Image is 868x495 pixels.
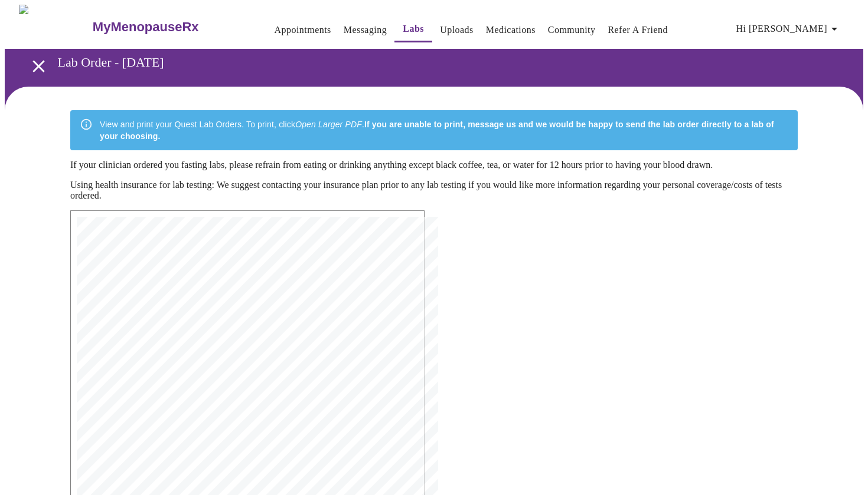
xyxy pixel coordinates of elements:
[608,22,668,38] a: Refer a Friend
[100,120,774,141] strong: If you are unable to print, message us and we would be happy to send the lab order directly to a ...
[109,302,169,309] span: Insurance Bill
[109,264,177,271] span: [STREET_ADDRESS]
[109,309,211,316] span: Account Number: 73929327
[100,114,788,147] div: View and print your Quest Lab Orders. To print, click .
[19,5,91,49] img: MyMenopauseRx Logo
[109,384,186,391] span: Order date: [DATE]
[21,49,56,84] button: open drawer
[543,18,601,42] button: Community
[481,18,540,42] button: Medications
[109,428,169,435] span: Tests ordered:
[109,286,190,293] span: Fax: [PHONE_NUMBER]
[109,398,186,405] span: Ordering Physician
[403,21,424,37] a: Labs
[270,18,336,42] button: Appointments
[109,406,241,413] span: Name: [PERSON_NAME], APRN FNP-C
[58,55,802,70] h3: Lab Order - [DATE]
[109,361,207,368] span: DOB: [DEMOGRAPHIC_DATA]
[394,17,432,42] button: Labs
[91,6,246,48] a: MyMenopauseRx
[109,368,207,375] span: Sex: [DEMOGRAPHIC_DATA]
[70,160,798,170] p: If your clinician ordered you fasting labs, please refrain from eating or drinking anything excep...
[736,21,841,37] span: Hi [PERSON_NAME]
[109,272,181,279] span: [GEOGRAPHIC_DATA]
[339,18,391,42] button: Messaging
[732,17,846,41] button: Hi [PERSON_NAME]
[70,180,798,201] p: Using health insurance for lab testing: We suggest contacting your insurance plan prior to any la...
[486,22,536,38] a: Medications
[295,120,362,129] em: Open Larger PDF
[109,354,152,361] span: 3473409936
[109,435,314,443] span: 470 FSH ([MEDICAL_DATA]) | CPT: 83001 | Dx:
[440,22,474,38] a: Uploads
[603,18,673,42] button: Refer a Friend
[109,443,198,450] span: Z79.890, N95.1, G47.9
[93,19,199,35] h3: MyMenopauseRx
[109,346,224,353] span: [GEOGRAPHIC_DATA][US_STATE]
[109,279,198,286] span: Phone: [PHONE_NUMBER]
[109,413,211,420] span: NPI: [US_HEALTHCARE_NPI]
[435,18,478,42] button: Uploads
[344,22,387,38] a: Messaging
[109,257,224,264] span: MyMenopauseRx Medical Group
[275,22,331,38] a: Appointments
[109,324,194,331] span: Patient Information:
[548,22,596,38] a: Community
[109,331,165,338] span: [PERSON_NAME]
[109,339,177,346] span: [STREET_ADDRESS]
